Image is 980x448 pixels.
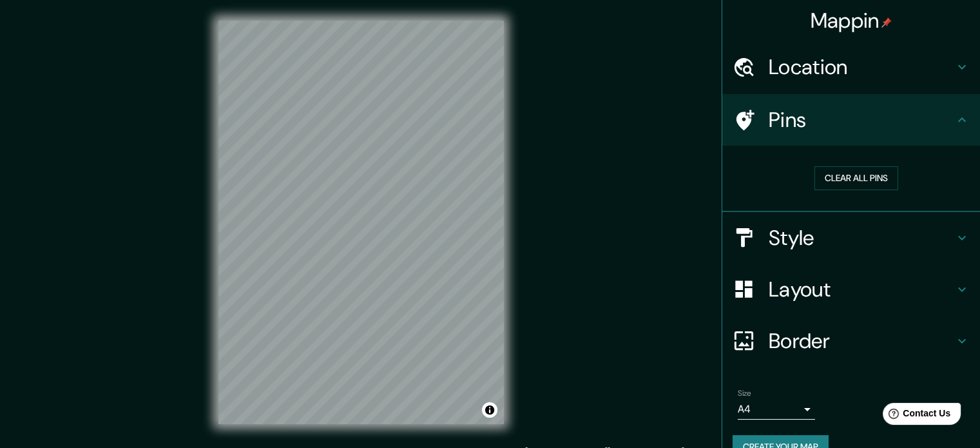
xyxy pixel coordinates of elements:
h4: Style [769,225,954,251]
h4: Border [769,328,954,354]
label: Size [738,387,751,398]
div: Style [722,212,980,264]
div: Layout [722,264,980,315]
div: A4 [738,399,815,420]
img: pin-icon.png [881,17,892,28]
iframe: Help widget launcher [865,398,966,434]
h4: Mappin [811,8,892,34]
div: Border [722,315,980,367]
h4: Pins [769,107,954,133]
h4: Location [769,54,954,80]
div: Location [722,41,980,93]
canvas: Map [218,21,504,424]
button: Clear all pins [814,166,898,190]
div: Pins [722,94,980,146]
h4: Layout [769,277,954,302]
button: Toggle attribution [482,402,497,418]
